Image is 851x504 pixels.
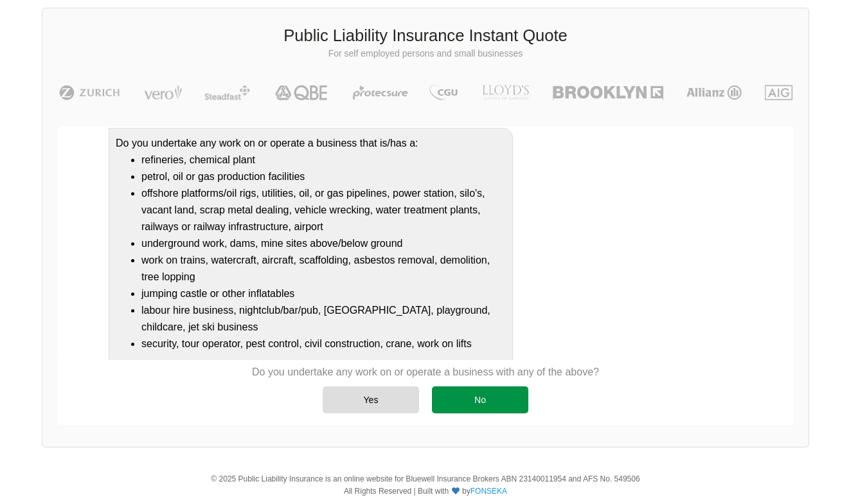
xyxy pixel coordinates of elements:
[432,386,528,413] div: No
[141,285,506,302] li: jumping castle or other inflatables
[53,85,126,100] img: Zurich | Public Liability Insurance
[548,85,668,100] img: Brooklyn | Public Liability Insurance
[141,152,506,168] li: refineries, chemical plant
[199,85,256,100] img: Steadfast | Public Liability Insurance
[424,85,463,100] img: CGU | Public Liability Insurance
[141,185,506,235] li: offshore platforms/oil rigs, utilities, oil, or gas pipelines, power station, silo's, vacant land...
[141,235,506,252] li: underground work, dams, mine sites above/below ground
[141,168,506,185] li: petrol, oil or gas production facilities
[470,487,507,496] a: FONSEKA
[323,386,419,413] div: Yes
[109,128,513,386] div: Do you undertake any work on or operate a business that is/has a: or have more than 50% of work d...
[267,85,337,100] img: QBE | Public Liability Insurance
[475,85,537,100] img: LLOYD's | Public Liability Insurance
[252,365,599,379] p: Do you undertake any work on or operate a business with any of the above?
[348,85,413,100] img: Protecsure | Public Liability Insurance
[138,85,188,100] img: Vero | Public Liability Insurance
[760,85,798,100] img: AIG | Public Liability Insurance
[141,252,506,285] li: work on trains, watercraft, aircraft, scaffolding, asbestos removal, demolition, tree lopping
[141,336,506,352] li: security, tour operator, pest control, civil construction, crane, work on lifts
[52,24,799,48] h3: Public Liability Insurance Instant Quote
[52,48,799,60] p: For self employed persons and small businesses
[141,302,506,336] li: labour hire business, nightclub/bar/pub, [GEOGRAPHIC_DATA], playground, childcare, jet ski business
[680,85,748,100] img: Allianz | Public Liability Insurance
